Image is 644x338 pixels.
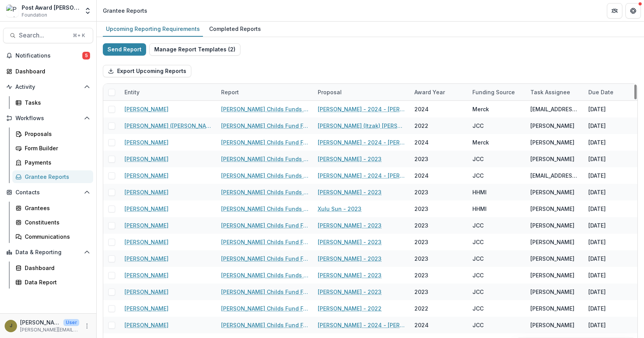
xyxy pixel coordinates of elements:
[12,262,93,274] a: Dashboard
[530,205,574,213] div: [PERSON_NAME]
[22,3,79,12] div: Post Award [PERSON_NAME] Childs Memorial Fund
[318,188,382,196] a: [PERSON_NAME] - 2023
[221,205,308,213] a: [PERSON_NAME] Childs Funds Fellow’s Annual Progress Report
[625,3,641,19] button: Get Help
[472,271,484,279] div: JCC
[318,155,382,163] a: [PERSON_NAME] - 2023
[221,122,308,130] a: [PERSON_NAME] Childs Fund Fellowship Award Financial Expenditure Report
[124,271,169,279] a: [PERSON_NAME]
[221,188,308,196] a: [PERSON_NAME] Childs Funds Fellow’s Annual Progress Report
[15,115,81,122] span: Workflows
[526,84,584,100] div: Task Assignee
[103,7,147,15] div: Grantee Reports
[25,144,87,152] div: Form Builder
[530,288,574,296] div: [PERSON_NAME]
[221,172,308,180] a: [PERSON_NAME] Childs Funds Fellow’s Annual Progress Report
[12,127,93,140] a: Proposals
[124,321,169,329] a: [PERSON_NAME]
[313,84,410,100] div: Proposal
[124,238,169,246] a: [PERSON_NAME]
[530,255,574,263] div: [PERSON_NAME]
[206,23,264,34] div: Completed Reports
[530,138,574,146] div: [PERSON_NAME]
[216,88,244,96] div: Report
[120,88,144,96] div: Entity
[472,138,489,146] div: Merck
[414,105,429,113] div: 2024
[12,216,93,229] a: Constituents
[15,67,87,75] div: Dashboard
[124,304,169,313] a: [PERSON_NAME]
[318,172,405,180] a: [PERSON_NAME] - 2024 - [PERSON_NAME] Memorial Fund - Fellowship Application
[472,188,487,196] div: HHMI
[414,122,428,130] div: 2022
[3,186,93,199] button: Open Contacts
[584,200,642,217] div: [DATE]
[410,88,450,96] div: Award Year
[19,32,68,39] span: Search...
[414,238,428,246] div: 2023
[530,304,574,313] div: [PERSON_NAME]
[25,158,87,166] div: Payments
[3,246,93,258] button: Open Data & Reporting
[25,173,87,181] div: Grantee Reports
[82,3,93,19] button: Open entity switcher
[414,255,428,263] div: 2023
[120,84,216,100] div: Entity
[124,105,169,113] a: [PERSON_NAME]
[12,142,93,155] a: Form Builder
[318,221,382,229] a: [PERSON_NAME] - 2023
[414,155,428,163] div: 2023
[410,84,468,100] div: Award Year
[584,101,642,117] div: [DATE]
[530,188,574,196] div: [PERSON_NAME]
[103,43,146,56] button: Send Report
[584,267,642,284] div: [DATE]
[584,151,642,167] div: [DATE]
[584,167,642,184] div: [DATE]
[584,184,642,200] div: [DATE]
[414,271,428,279] div: 2023
[221,155,308,163] a: [PERSON_NAME] Childs Funds Fellow’s Annual Progress Report
[221,255,308,263] a: [PERSON_NAME] Childs Fund Fellowship Award Financial Expenditure Report
[318,271,382,279] a: [PERSON_NAME] - 2023
[530,122,574,130] div: [PERSON_NAME]
[221,288,308,296] a: [PERSON_NAME] Childs Fund Fellowship Award Financial Expenditure Report
[124,122,212,130] a: [PERSON_NAME] ([PERSON_NAME]
[3,28,93,43] button: Search...
[12,276,93,289] a: Data Report
[414,188,428,196] div: 2023
[15,249,81,256] span: Data & Reporting
[584,217,642,234] div: [DATE]
[149,43,240,56] button: Manage Report Templates (2)
[530,172,579,180] div: [EMAIL_ADDRESS][DOMAIN_NAME]
[221,271,308,279] a: [PERSON_NAME] Childs Funds Fellow’s Annual Progress Report
[124,188,169,196] a: [PERSON_NAME]
[472,221,484,229] div: JCC
[3,65,93,78] a: Dashboard
[472,321,484,329] div: JCC
[22,12,47,19] span: Foundation
[472,288,484,296] div: JCC
[414,138,429,146] div: 2024
[468,84,526,100] div: Funding Source
[124,138,169,146] a: [PERSON_NAME]
[472,172,484,180] div: JCC
[221,105,308,113] a: [PERSON_NAME] Childs Funds Fellow’s Annual Progress Report
[25,218,87,226] div: Constituents
[82,52,90,59] span: 5
[530,221,574,229] div: [PERSON_NAME]
[25,233,87,241] div: Communications
[414,304,428,313] div: 2022
[318,138,405,146] a: [PERSON_NAME] - 2024 - [PERSON_NAME] Childs Memorial Fund - Fellowship Application
[12,202,93,214] a: Grantees
[124,205,169,213] a: [PERSON_NAME]
[216,84,313,100] div: Report
[124,172,169,180] a: [PERSON_NAME]
[3,112,93,124] button: Open Workflows
[318,122,405,130] a: [PERSON_NAME] (Itzak) [PERSON_NAME] - 2022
